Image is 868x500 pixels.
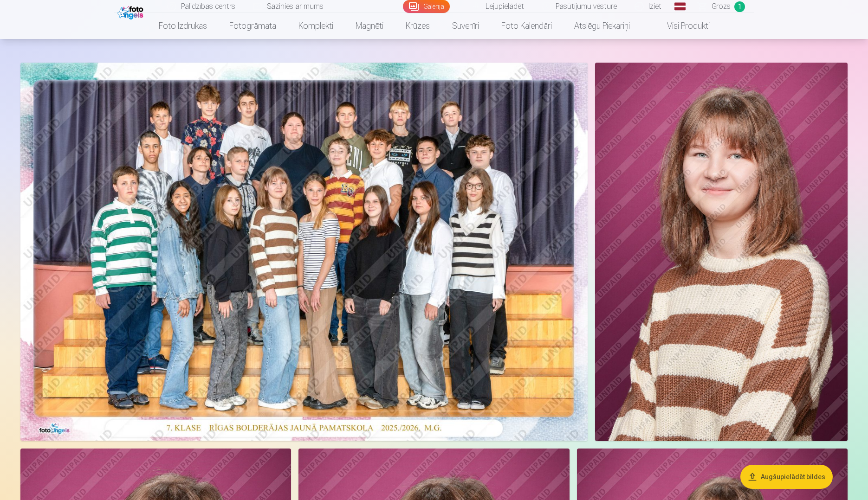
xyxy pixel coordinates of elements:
span: Grozs [712,1,731,12]
span: 1 [734,1,745,12]
a: Visi produkti [641,13,721,39]
a: Suvenīri [441,13,490,39]
a: Foto izdrukas [148,13,218,39]
a: Komplekti [287,13,344,39]
a: Foto kalendāri [490,13,563,39]
a: Fotogrāmata [218,13,287,39]
a: Atslēgu piekariņi [563,13,641,39]
a: Krūzes [395,13,441,39]
button: Augšupielādēt bildes [740,465,833,489]
img: /fa1 [117,4,146,19]
a: Magnēti [344,13,395,39]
